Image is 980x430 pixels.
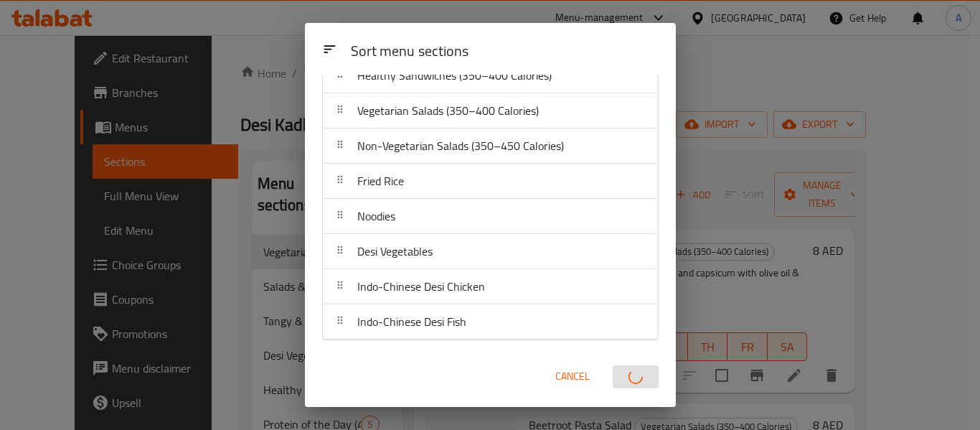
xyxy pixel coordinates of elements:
div: Fried Rice [323,164,658,199]
span: Vegetarian Salads (350–400 Calories) [357,100,539,121]
div: Desi Vegetables [323,234,658,269]
div: Indo-Chinese Desi Chicken [323,269,658,304]
span: Indo-Chinese Desi Fish [357,311,466,332]
span: Healthy Sandwiches (350–400 Calories) [357,65,552,86]
span: Cancel [555,368,590,385]
span: Non-Vegetarian Salads (350–450 Calories) [357,135,564,156]
div: Sort menu sections [345,36,664,68]
span: Noodies [357,205,395,227]
span: Indo-Chinese Desi Chicken [357,276,485,297]
span: Desi Vegetables [357,240,433,262]
div: Indo-Chinese Desi Fish [323,304,658,340]
button: Cancel [550,363,595,390]
div: Non-Vegetarian Salads (350–450 Calories) [323,128,658,164]
div: Vegetarian Salads (350–400 Calories) [323,93,658,128]
span: Fried Rice [357,170,404,192]
div: Noodies [323,199,658,234]
div: Healthy Sandwiches (350–400 Calories) [323,58,658,93]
